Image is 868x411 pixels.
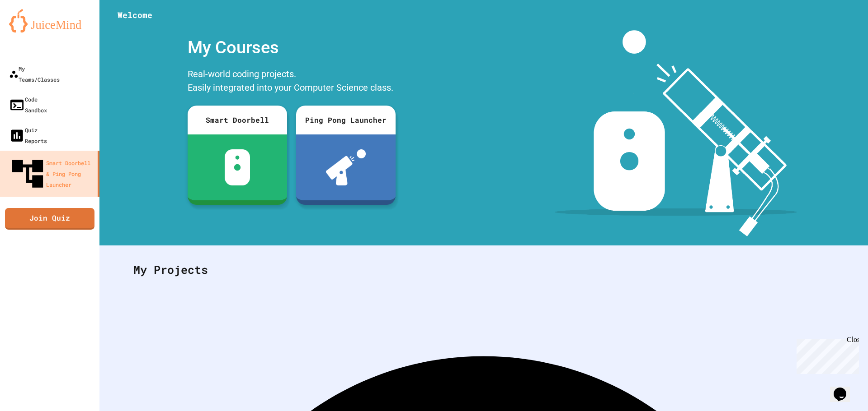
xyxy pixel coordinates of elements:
[124,252,843,287] div: My Projects
[5,208,94,230] a: Join Quiz
[326,149,366,185] img: ppl-with-ball.png
[9,125,47,146] div: Quiz Reports
[793,336,859,374] iframe: chat widget
[555,30,797,236] img: banner-image-my-projects.png
[9,94,47,115] div: Code Sandbox
[183,30,400,65] div: My Courses
[183,65,400,99] div: Real-world coding projects. Easily integrated into your Computer Science class.
[830,375,859,402] iframe: chat widget
[188,106,287,134] div: Smart Doorbell
[9,9,90,32] img: logo-orange.svg
[9,155,94,192] div: Smart Doorbell & Ping Pong Launcher
[9,63,60,85] div: My Teams/Classes
[225,149,250,185] img: sdb-white.svg
[4,4,62,57] div: Chat with us now!Close
[296,106,396,134] div: Ping Pong Launcher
